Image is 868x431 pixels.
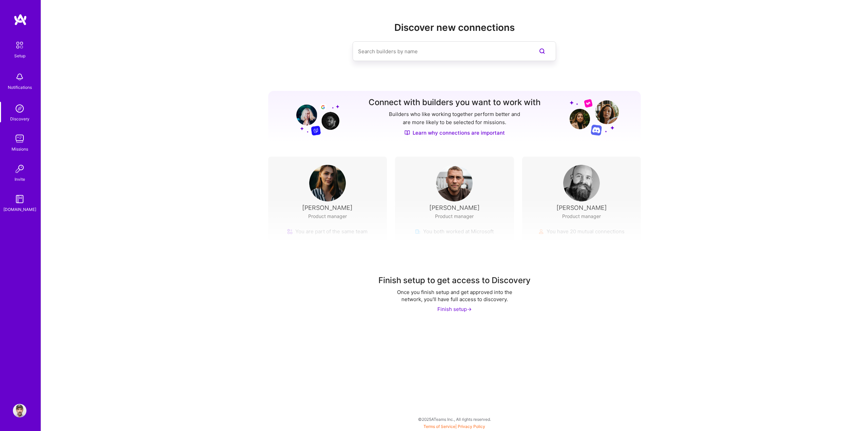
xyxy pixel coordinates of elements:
div: Finish setup -> [437,306,472,313]
h2: Discover new connections [268,22,641,33]
input: Search builders by name [358,43,524,60]
img: User Avatar [563,165,600,201]
div: Finish setup to get access to Discovery [378,275,531,286]
img: teamwork [13,132,26,145]
div: Notifications [8,84,32,91]
img: guide book [13,192,26,206]
a: Privacy Policy [458,424,485,429]
img: User Avatar [13,404,26,417]
div: Once you finish setup and get approved into the network, you'll have full access to discovery. [387,289,522,303]
img: Grow your network [570,99,619,136]
img: Grow your network [290,98,339,136]
img: Invite [13,162,26,176]
img: Discover [405,130,410,136]
div: Invite [15,176,25,183]
img: User Avatar [436,165,473,201]
span: | [423,424,485,429]
div: [DOMAIN_NAME] [3,206,36,213]
a: Learn why connections are important [405,129,505,136]
a: User Avatar [11,404,28,417]
img: logo [14,14,27,26]
img: setup [13,38,27,52]
img: discovery [13,102,26,115]
div: Discovery [10,115,29,122]
p: Builders who like working together perform better and are more likely to be selected for missions. [388,110,521,126]
img: bell [13,70,26,84]
div: Setup [14,52,25,59]
h3: Connect with builders you want to work with [369,98,540,107]
a: Terms of Service [423,424,455,429]
div: Missions [12,145,28,153]
div: © 2025 ATeams Inc., All rights reserved. [41,411,868,428]
img: User Avatar [309,165,346,201]
i: icon SearchPurple [538,47,546,55]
